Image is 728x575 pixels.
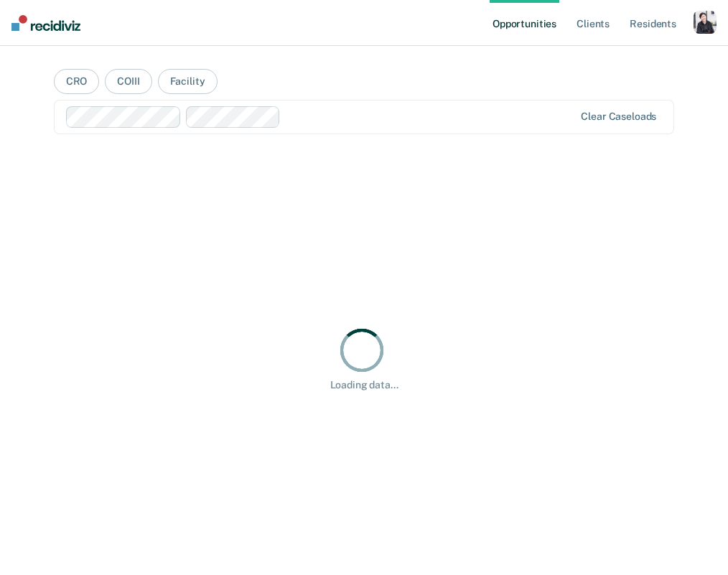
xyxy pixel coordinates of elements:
[54,69,100,94] button: CRO
[105,69,151,94] button: COIII
[158,69,218,94] button: Facility
[330,379,398,391] div: Loading data...
[581,111,656,123] div: Clear caseloads
[11,15,80,31] img: Recidiviz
